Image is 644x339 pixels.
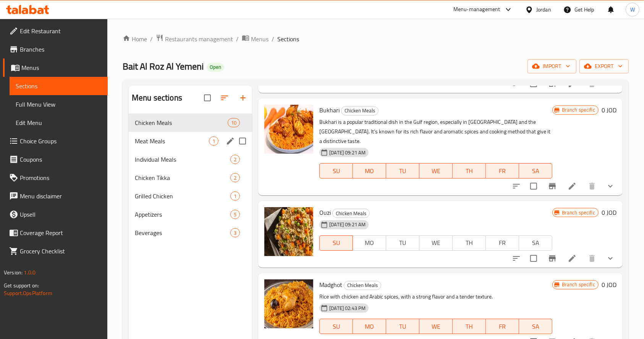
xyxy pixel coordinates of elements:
span: 1.0.0 [24,268,36,277]
span: TH [456,321,483,332]
button: show more [601,249,620,268]
span: SA [522,237,549,248]
div: Grilled Chicken [135,191,230,201]
div: Menu-management [453,5,500,14]
a: Menus [3,58,108,77]
span: [DATE] 09:21 AM [326,149,369,156]
span: Appetizers [135,210,230,219]
span: Individual Meals [135,155,230,164]
img: Ouzi [264,207,313,256]
div: items [230,173,240,182]
button: SA [519,163,552,178]
span: 5 [231,211,239,218]
button: delete [583,177,601,195]
span: import [534,62,570,71]
span: Sort sections [215,89,234,107]
span: Select to update [526,250,542,266]
a: Coupons [3,150,108,169]
a: Menus [242,34,269,44]
span: SU [323,165,350,177]
a: Upsell [3,205,108,224]
button: TU [386,235,419,251]
span: WE [422,321,450,332]
div: Grilled Chicken1 [129,187,252,205]
div: items [228,118,240,127]
span: Promotions [20,173,102,182]
span: [DATE] 02:43 PM [326,305,369,312]
span: [DATE] 09:21 AM [326,221,369,228]
div: Appetizers5 [129,205,252,224]
span: Meat Meals [135,136,209,146]
div: Chicken Meals10 [129,114,252,132]
button: import [527,59,576,73]
div: items [230,155,240,164]
span: FR [489,165,516,177]
button: sort-choices [507,177,526,195]
span: 3 [231,229,239,237]
span: Edit Menu [16,118,102,127]
button: TH [452,235,486,251]
button: delete [583,249,601,268]
span: TU [389,321,416,332]
button: Branch-specific-item [543,177,561,195]
a: Promotions [3,169,108,187]
button: FR [486,163,519,178]
button: SA [519,319,552,334]
nav: breadcrumb [123,34,629,44]
span: FR [489,237,516,248]
a: Support.OpsPlatform [4,288,52,298]
button: WE [419,163,453,178]
span: Branches [20,45,102,54]
span: Chicken Meals [344,281,381,290]
a: Menu disclaimer [3,187,108,205]
a: Edit Restaurant [3,22,108,40]
span: Grocery Checklist [20,247,102,256]
span: 1 [209,138,218,145]
a: Restaurants management [156,34,233,44]
span: Madghot [319,279,342,290]
span: Upsell [20,210,102,219]
button: WE [419,235,453,251]
div: Chicken Meals [344,281,381,290]
h6: 0 JOD [602,105,616,115]
button: FR [485,235,519,251]
span: Chicken Tikka [135,173,230,182]
li: / [236,34,239,44]
span: Ouzi [319,207,331,218]
span: SU [323,237,350,248]
span: MO [356,321,383,332]
span: Chicken Meals [135,118,228,127]
h6: 0 JOD [602,279,616,290]
span: Sections [277,34,299,44]
span: Edit Restaurant [20,26,102,36]
div: Jordan [536,5,551,14]
span: W [630,5,635,14]
div: Chicken Tikka2 [129,169,252,187]
span: Menu disclaimer [20,191,102,201]
a: Coverage Report [3,224,108,242]
span: Select all sections [199,90,215,106]
span: MO [356,165,383,177]
span: Chicken Meals [333,209,369,218]
span: Get support on: [4,281,39,290]
a: Full Menu View [10,95,108,114]
button: TU [386,163,419,178]
span: Branch specific [559,209,598,216]
span: TH [456,165,483,177]
div: Beverages [135,228,230,237]
div: Open [207,63,224,72]
li: / [272,34,274,44]
span: SA [522,321,549,332]
a: Edit Menu [10,114,108,132]
span: Branch specific [559,281,598,288]
span: WE [422,165,450,177]
button: show more [601,177,620,195]
span: Full Menu View [16,100,102,109]
span: Select to update [526,178,542,194]
button: TH [453,319,486,334]
button: SU [319,319,353,334]
span: Chicken Meals [341,106,378,115]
